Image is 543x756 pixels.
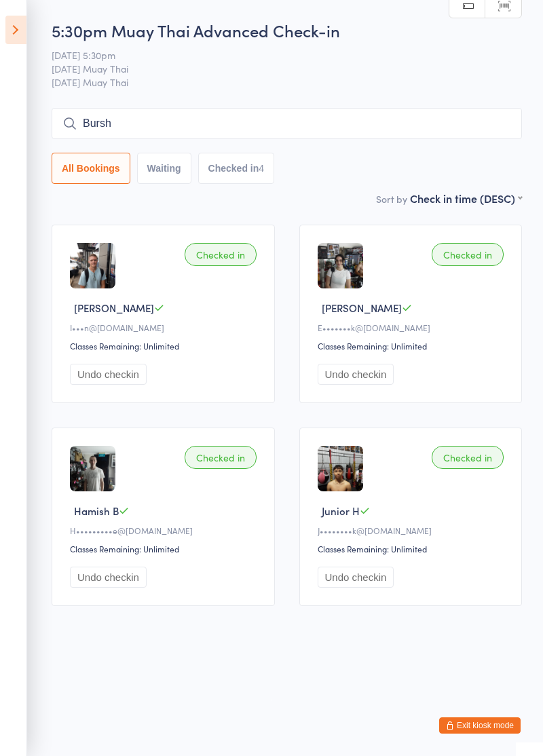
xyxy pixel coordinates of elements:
[70,322,261,333] div: I•••n@[DOMAIN_NAME]
[74,504,119,518] span: Hamish B
[198,153,275,184] button: Checked in4
[52,19,522,41] h2: 5:30pm Muay Thai Advanced Check-in
[52,75,522,89] span: [DATE] Muay Thai
[318,340,508,352] div: Classes Remaining: Unlimited
[74,301,154,315] span: [PERSON_NAME]
[318,446,363,491] img: image1699249372.png
[322,301,402,315] span: [PERSON_NAME]
[432,446,504,469] div: Checked in
[52,48,501,62] span: [DATE] 5:30pm
[70,543,261,554] div: Classes Remaining: Unlimited
[52,62,501,75] span: [DATE] Muay Thai
[322,504,360,518] span: Junior H
[432,243,504,266] div: Checked in
[318,525,508,536] div: J••••••••k@[DOMAIN_NAME]
[318,543,508,554] div: Classes Remaining: Unlimited
[318,243,363,288] img: image1727343081.png
[70,340,261,352] div: Classes Remaining: Unlimited
[376,192,407,206] label: Sort by
[318,364,394,385] button: Undo checkin
[52,108,522,139] input: Search
[70,243,115,288] img: image1698130582.png
[318,322,508,333] div: E•••••••k@[DOMAIN_NAME]
[185,243,257,266] div: Checked in
[318,567,394,588] button: Undo checkin
[70,525,261,536] div: H•••••••••e@[DOMAIN_NAME]
[70,364,147,385] button: Undo checkin
[439,717,521,734] button: Exit kiosk mode
[52,153,130,184] button: All Bookings
[185,446,257,469] div: Checked in
[410,191,522,206] div: Check in time (DESC)
[137,153,191,184] button: Waiting
[70,567,147,588] button: Undo checkin
[70,446,115,491] img: image1715758092.png
[259,163,264,174] div: 4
